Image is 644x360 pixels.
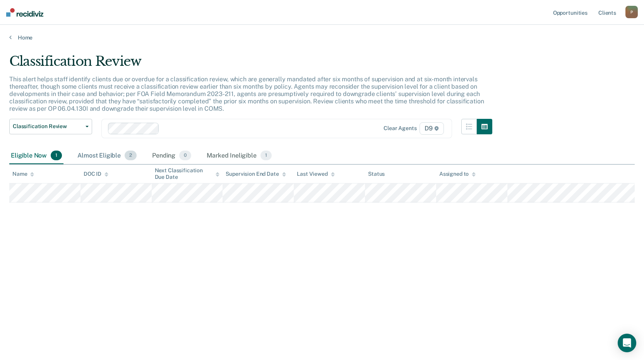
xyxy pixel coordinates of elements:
a: Home [9,34,635,41]
div: Supervision End Date [226,171,286,177]
div: Marked Ineligible1 [205,147,273,165]
span: Classification Review [13,123,82,130]
div: Eligible Now1 [9,147,63,165]
span: 0 [179,151,191,161]
div: Status [368,171,385,177]
div: Clear agents [384,125,416,132]
div: Assigned to [439,171,476,177]
span: 1 [51,151,62,161]
div: Last Viewed [297,171,334,177]
div: Pending0 [151,147,193,165]
div: Almost Eligible2 [76,147,138,165]
span: D9 [420,122,444,135]
div: Next Classification Due Date [155,167,220,180]
div: Name [12,171,34,177]
div: Classification Review [9,53,492,75]
button: Classification Review [9,119,92,134]
div: DOC ID [84,171,108,177]
p: This alert helps staff identify clients due or overdue for a classification review, which are gen... [9,75,484,113]
button: P [625,6,638,18]
span: 2 [125,151,137,161]
div: Open Intercom Messenger [618,334,636,352]
span: 1 [260,151,272,161]
img: Recidiviz [6,8,43,17]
